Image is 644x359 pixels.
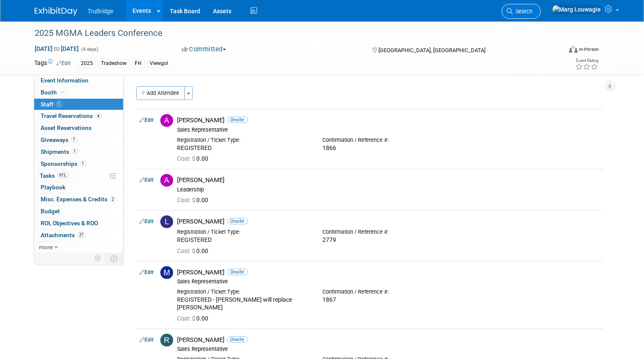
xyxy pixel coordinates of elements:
[61,90,65,94] i: Booth reservation complete
[34,170,123,182] a: Tasks91%
[41,196,116,203] span: Misc. Expenses & Credits
[576,59,599,63] div: Event Rating
[34,194,123,205] a: Misc. Expenses & Credits2
[35,59,71,68] td: Tags
[34,75,123,86] a: Event Information
[40,172,69,179] span: Tasks
[177,346,600,353] div: Sales Representative
[160,334,173,347] img: R.jpg
[177,336,600,344] div: [PERSON_NAME]
[177,236,310,244] div: REGISTERED
[177,197,212,203] span: 0.00
[41,89,67,96] span: Booth
[177,296,310,312] div: REGISTERED - [PERSON_NAME] will replace [PERSON_NAME]
[160,266,173,279] img: M.jpg
[322,137,455,144] div: Confirmation / Reference #:
[81,47,99,52] span: (4 days)
[88,8,114,15] span: TruBridge
[177,197,197,203] span: Cost: $
[32,26,551,41] div: 2025 MGMA Leaders Conference
[179,45,230,54] button: Committed
[34,230,123,241] a: Attachments27
[133,59,145,68] div: FH
[41,136,77,143] span: Giveaways
[34,218,123,229] a: ROI, Objectives & ROO
[322,229,455,235] div: Confirmation / Reference #:
[227,336,248,343] span: Onsite
[57,60,71,66] a: Edit
[34,158,123,170] a: Sponsorships1
[177,176,600,184] div: [PERSON_NAME]
[41,124,92,131] span: Asset Reservations
[177,186,600,193] div: Leadership
[41,160,86,167] span: Sponsorships
[35,45,80,53] span: [DATE] [DATE]
[140,117,154,123] a: Edit
[177,278,600,285] div: Sales Representative
[140,337,154,343] a: Edit
[227,218,248,224] span: Onsite
[177,315,197,322] span: Cost: $
[140,218,154,224] a: Edit
[41,112,102,119] span: Travel Reservations
[552,5,602,14] img: Marg Louwagie
[140,269,154,275] a: Edit
[227,269,248,275] span: Onsite
[136,86,185,100] button: Add Attendee
[177,144,310,152] div: REGISTERED
[34,87,123,98] a: Booth
[35,7,77,16] img: ExhibitDay
[34,182,123,193] a: Playbook
[177,229,310,235] div: Registration / Ticket Type:
[177,137,310,144] div: Registration / Ticket Type:
[177,315,212,322] span: 0.00
[39,244,53,250] span: more
[106,253,123,264] td: Toggle Event Tabs
[41,208,60,215] span: Budget
[516,44,599,57] div: Event Format
[41,220,98,227] span: ROI, Objectives & ROO
[148,59,171,68] div: Viewgol
[41,148,78,155] span: Shipments
[227,117,248,123] span: Onsite
[160,174,173,187] img: A.jpg
[322,296,455,304] div: 1867
[177,116,600,124] div: [PERSON_NAME]
[177,288,310,295] div: Registration / Ticket Type:
[513,8,533,15] span: Search
[34,110,123,122] a: Travel Reservations4
[34,206,123,217] a: Budget
[160,215,173,228] img: L.jpg
[177,247,212,254] span: 0.00
[177,247,197,254] span: Cost: $
[72,148,78,155] span: 1
[53,45,61,52] span: to
[160,114,173,127] img: A.jpg
[79,59,96,68] div: 2025
[34,134,123,146] a: Giveaways7
[177,218,600,226] div: [PERSON_NAME]
[99,59,130,68] div: Tradeshow
[56,101,62,107] span: 5
[34,241,123,253] a: more
[34,99,123,110] a: Staff5
[77,232,86,238] span: 27
[41,184,66,191] span: Playbook
[322,236,455,244] div: 2779
[71,136,77,143] span: 7
[502,4,541,19] a: Search
[41,77,89,84] span: Event Information
[177,155,212,162] span: 0.00
[322,144,455,152] div: 1866
[34,146,123,158] a: Shipments1
[80,160,86,167] span: 1
[34,122,123,134] a: Asset Reservations
[569,46,578,53] img: Format-Inperson.png
[140,177,154,183] a: Edit
[177,155,197,162] span: Cost: $
[41,101,62,108] span: Staff
[322,288,455,295] div: Confirmation / Reference #:
[41,232,86,238] span: Attachments
[177,127,600,133] div: Sales Representative
[95,113,102,119] span: 4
